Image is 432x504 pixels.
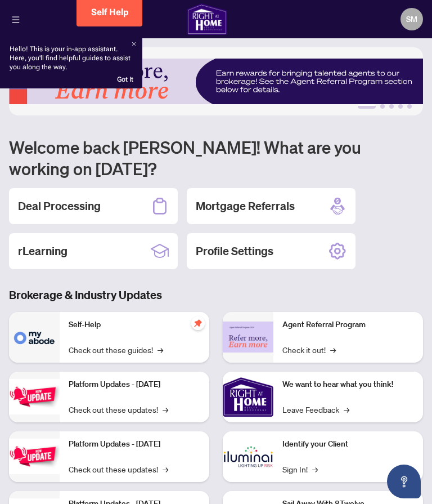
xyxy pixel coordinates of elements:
[91,7,129,17] span: Self Help
[223,431,273,482] img: Identify your Client
[12,16,20,24] span: menu
[10,44,131,84] div: Hello! This is your in-app assistant. Here, you'll find helpful guides to assist you along the way.
[9,312,60,363] img: Self-Help
[344,403,349,416] span: →
[387,465,421,498] button: Open asap
[358,104,376,109] button: 1
[69,438,200,451] p: Platform Updates - [DATE]
[282,403,349,416] a: Leave Feedback→
[380,104,385,109] button: 2
[282,319,414,331] p: Agent Referral Program
[69,319,200,331] p: Self-Help
[282,378,414,391] p: We want to hear what you think!
[9,287,423,303] h3: Brokerage & Industry Updates
[9,379,60,414] img: Platform Updates - July 21, 2025
[389,104,394,109] button: 3
[282,463,318,475] a: Sign In!→
[69,403,168,416] a: Check out these updates!→
[157,344,163,356] span: →
[407,104,412,109] button: 5
[196,243,273,259] h2: Profile Settings
[330,344,336,356] span: →
[191,316,205,330] span: pushpin
[312,463,318,475] span: →
[163,463,168,475] span: →
[282,438,414,451] p: Identify your Client
[9,136,423,179] h1: Welcome back [PERSON_NAME]! What are you working on [DATE]?
[196,198,295,214] h2: Mortgage Referrals
[223,372,273,422] img: We want to hear what you think!
[398,104,403,109] button: 4
[406,13,417,25] span: SM
[223,322,273,353] img: Agent Referral Program
[69,344,163,356] a: Check out these guides!→
[69,378,200,391] p: Platform Updates - [DATE]
[187,3,227,35] img: logo
[18,198,101,214] h2: Deal Processing
[9,47,423,115] img: Slide 0
[282,344,336,356] a: Check it out!→
[18,243,67,259] h2: rLearning
[69,463,168,475] a: Check out these updates!→
[163,403,168,416] span: →
[117,75,133,84] div: Got It
[9,439,60,474] img: Platform Updates - July 8, 2025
